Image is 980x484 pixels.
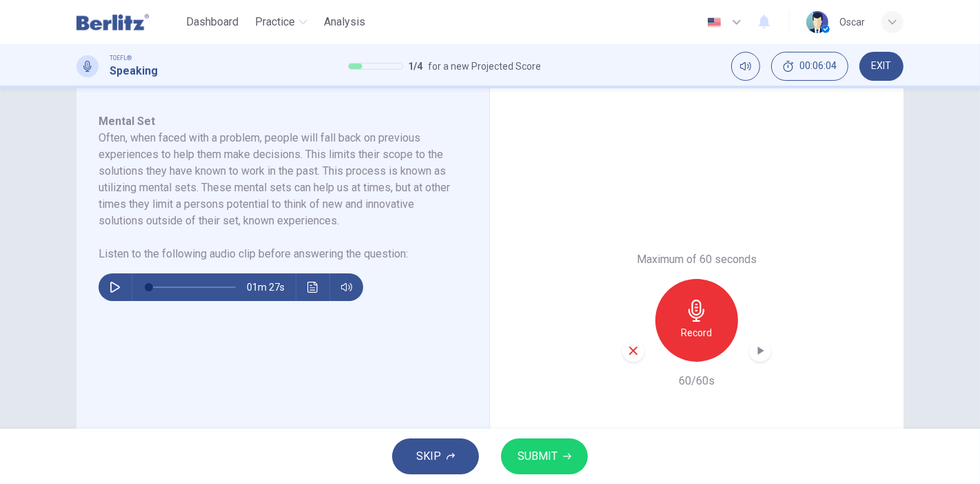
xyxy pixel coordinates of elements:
[429,58,542,75] span: for a new Projected Score
[247,273,296,301] span: 01m 27s
[249,10,313,35] button: Practice
[655,279,738,362] button: Record
[99,115,155,128] span: Mental Set
[859,52,904,81] button: EXIT
[771,52,848,81] button: 00:06:04
[806,11,828,33] img: Profile picture
[731,52,760,81] div: Mute
[302,273,324,301] button: Click to see the audio transcription
[99,246,451,262] h6: Listen to the following audio clip before answering the question :
[318,10,371,35] button: Analysis
[637,251,757,268] h6: Maximum of 60 seconds
[324,14,365,30] span: Analysis
[392,438,479,474] button: SKIP
[771,52,848,81] div: Hide
[682,325,713,341] h6: Record
[799,61,837,72] span: 00:06:04
[76,8,149,36] img: Berlitz Latam logo
[255,14,295,30] span: Practice
[839,14,865,30] div: Oscar
[518,447,558,466] span: SUBMIT
[872,61,892,72] span: EXIT
[99,130,451,229] h6: Often, when faced with a problem, people will fall back on previous experiences to help them make...
[706,17,723,28] img: en
[110,53,132,63] span: TOEFL®
[76,8,181,36] a: Berlitz Latam logo
[186,14,238,30] span: Dashboard
[679,373,715,389] h6: 60/60s
[409,58,423,75] span: 1 / 4
[181,10,244,35] button: Dashboard
[110,63,158,79] h1: Speaking
[501,438,588,474] button: SUBMIT
[416,447,441,466] span: SKIP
